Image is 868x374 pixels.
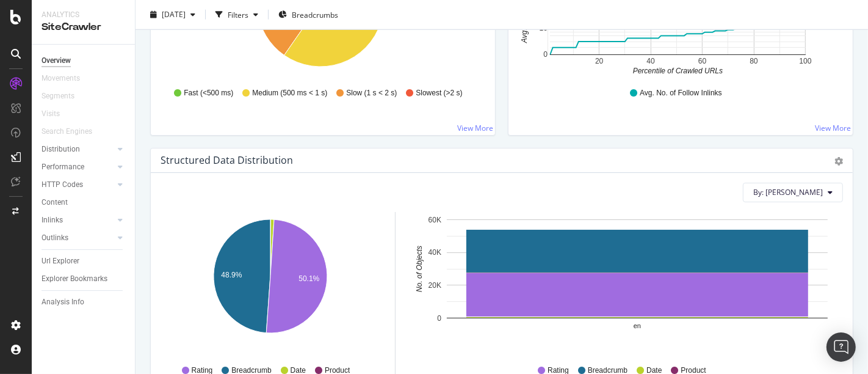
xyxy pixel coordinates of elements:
[42,255,126,268] a: Url Explorer
[42,178,83,191] div: HTTP Codes
[42,255,79,268] div: Url Explorer
[46,72,109,80] div: Domain Overview
[42,108,60,120] div: Visits
[429,216,441,224] text: 60K
[42,143,80,156] div: Distribution
[20,20,29,29] img: logo_orange.svg
[184,88,233,98] span: Fast (<500 ms)
[42,273,107,285] div: Explorer Bookmarks
[753,187,823,197] span: By: Lang
[834,157,843,166] div: gear
[346,88,397,98] span: Slow (1 s < 2 s)
[634,322,641,329] text: en
[42,196,68,209] div: Content
[457,123,493,133] a: View More
[42,161,84,174] div: Performance
[121,71,131,81] img: tab_keywords_by_traffic_grey.svg
[292,9,338,20] span: Breadcrumbs
[42,214,63,227] div: Inlinks
[640,88,722,98] span: Avg. No. of Follow Inlinks
[42,296,126,309] a: Analysis Info
[162,9,186,20] span: 2025 Sep. 26th
[145,5,200,24] button: [DATE]
[698,57,707,65] text: 60
[221,271,242,279] text: 48.9%
[750,57,758,65] text: 80
[42,20,125,34] div: SiteCrawler
[42,90,87,103] a: Segments
[543,50,548,59] text: 0
[633,66,723,75] text: Percentile of Crawled URLs
[32,32,134,42] div: Domain: [DOMAIN_NAME]
[42,54,126,67] a: Overview
[416,88,462,98] span: Slowest (>2 s)
[646,57,655,65] text: 40
[164,212,377,354] svg: A chart.
[42,214,114,227] a: Inlinks
[415,246,424,292] text: No. of Objects
[42,232,68,244] div: Outlinks
[743,183,843,202] button: By: [PERSON_NAME]
[437,314,441,323] text: 0
[228,9,248,20] div: Filters
[211,5,263,24] button: Filters
[826,332,856,362] div: Open Intercom Messenger
[34,20,60,29] div: v 4.0.25
[42,125,104,138] a: Search Engines
[42,72,92,85] a: Movements
[33,71,43,81] img: tab_domain_overview_orange.svg
[42,232,114,244] a: Outlinks
[815,123,851,133] a: View More
[42,125,92,138] div: Search Engines
[298,274,319,283] text: 50.1%
[42,10,125,20] div: Analytics
[161,154,293,166] div: Structured Data Distribution
[42,72,80,85] div: Movements
[42,196,126,209] a: Content
[42,108,72,120] a: Visits
[799,57,811,65] text: 100
[252,88,327,98] span: Medium (500 ms < 1 s)
[273,5,343,24] button: Breadcrumbs
[42,296,84,309] div: Analysis Info
[42,54,71,67] div: Overview
[429,281,441,290] text: 20K
[42,143,114,156] a: Distribution
[42,178,114,191] a: HTTP Codes
[540,24,548,32] text: 10
[20,32,29,42] img: website_grey.svg
[595,57,604,65] text: 20
[410,212,833,354] svg: A chart.
[42,161,114,174] a: Performance
[135,72,206,80] div: Keywords by Traffic
[42,273,126,285] a: Explorer Bookmarks
[42,90,74,103] div: Segments
[429,248,441,257] text: 40K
